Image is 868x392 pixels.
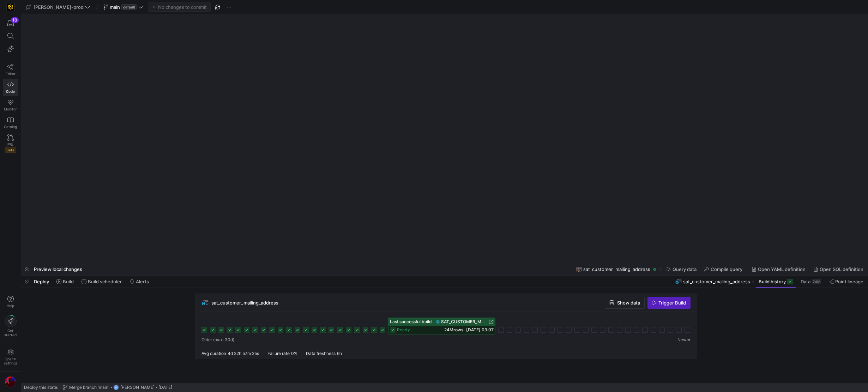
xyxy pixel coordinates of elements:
[291,351,297,356] span: 0%
[24,385,58,390] span: Deploy this state:
[810,263,867,275] button: Open SQL definition
[4,328,17,337] span: Get started
[820,266,863,272] span: Open SQL definition
[267,351,290,356] span: Failure rate
[126,276,152,288] button: Alerts
[748,263,809,275] button: Open YAML definition
[441,319,487,324] span: SAT_CUSTOMER_MAILING_ADDRESS
[677,337,691,342] span: Newer
[797,276,824,288] button: Data24M
[3,96,18,114] a: Monitor
[110,4,120,10] span: main
[605,297,645,309] button: Show data
[201,351,226,356] span: Avg duration
[647,297,691,309] button: Trigger Build
[3,132,18,156] a: PRsBeta
[444,327,463,332] span: 24M rows
[755,276,796,288] button: Build history
[801,279,810,284] span: Data
[306,351,336,356] span: Data freshness
[673,266,697,272] span: Query data
[7,142,13,146] span: PRs
[11,17,19,23] div: 10
[683,279,750,284] span: sat_customer_mailing_address
[3,79,18,96] a: Code
[34,4,84,10] span: [PERSON_NAME]-prod
[69,385,109,390] span: Merge branch 'main'
[6,303,15,308] span: Help
[78,276,125,288] button: Build scheduler
[3,293,18,311] button: Help
[121,4,137,10] span: default
[136,279,149,284] span: Alerts
[3,114,18,132] a: Catalog
[3,346,18,368] a: Spacesettings
[617,300,640,306] span: Show data
[337,351,342,356] span: 6h
[835,279,863,284] span: Point lineage
[120,385,155,390] span: [PERSON_NAME]
[3,17,18,30] button: 10
[826,276,867,288] button: Point lineage
[3,61,18,79] a: Editor
[158,385,172,390] span: [DATE]
[102,2,145,12] button: maindefault
[34,266,82,272] span: Preview local changes
[436,319,494,324] a: SAT_CUSTOMER_MAILING_ADDRESS
[113,385,119,390] div: TH
[5,147,16,153] span: Beta
[88,279,122,284] span: Build scheduler
[5,376,16,387] img: https://storage.googleapis.com/y42-prod-data-exchange/images/ICWEDZt8PPNNsC1M8rtt1ADXuM1CLD3OveQ6...
[201,337,234,342] span: Older (max. 30d)
[390,319,432,324] span: Last successful build
[4,357,17,365] span: Space settings
[63,279,74,284] span: Build
[658,300,686,306] span: Trigger Build
[61,383,174,392] button: Merge branch 'main'TH[PERSON_NAME][DATE]
[4,107,17,111] span: Monitor
[211,300,278,306] span: sat_customer_mailing_address
[388,318,495,334] button: Last successful buildSAT_CUSTOMER_MAILING_ADDRESSready24Mrows[DATE] 03:07
[34,279,49,284] span: Deploy
[4,125,17,129] span: Catalog
[3,312,18,340] button: Getstarted
[812,279,821,284] div: 24M
[466,327,494,332] span: [DATE] 03:07
[6,89,15,94] span: Code
[701,263,746,275] button: Compile query
[53,276,77,288] button: Build
[397,327,410,332] span: ready
[758,266,806,272] span: Open YAML definition
[663,263,700,275] button: Query data
[228,351,259,356] span: 4d 22h 57m 25s
[711,266,742,272] span: Compile query
[759,279,786,284] span: Build history
[24,2,92,12] button: [PERSON_NAME]-prod
[7,4,14,11] img: https://storage.googleapis.com/y42-prod-data-exchange/images/uAsz27BndGEK0hZWDFeOjoxA7jCwgK9jE472...
[6,72,16,76] span: Editor
[3,1,18,13] a: https://storage.googleapis.com/y42-prod-data-exchange/images/uAsz27BndGEK0hZWDFeOjoxA7jCwgK9jE472...
[3,374,18,389] button: https://storage.googleapis.com/y42-prod-data-exchange/images/ICWEDZt8PPNNsC1M8rtt1ADXuM1CLD3OveQ6...
[583,266,650,272] span: sat_customer_mailing_address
